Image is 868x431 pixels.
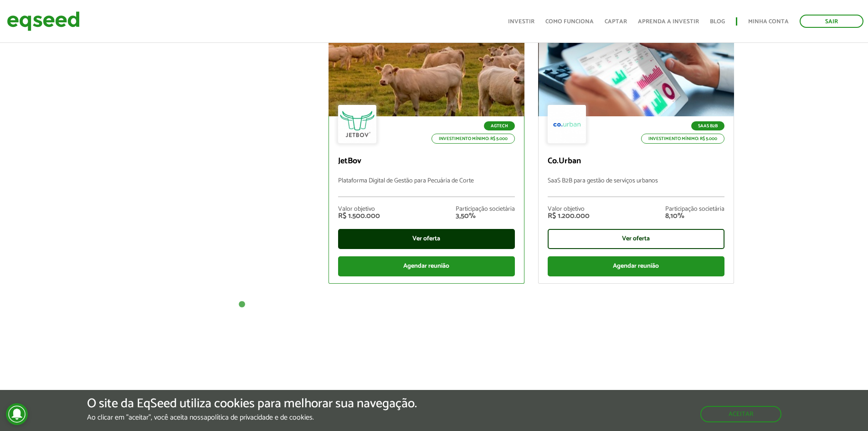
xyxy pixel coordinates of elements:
[237,300,247,309] button: 1 of 1
[548,177,724,197] p: SaaS B2B para gestão de serviços urbanos
[456,206,515,213] div: Participação societária
[456,213,515,220] div: 3,50%
[800,15,863,28] a: Sair
[87,413,417,422] p: Ao clicar em "aceitar", você aceita nossa .
[548,206,590,213] div: Valor objetivo
[545,19,594,25] a: Como funciona
[665,213,724,220] div: 8,10%
[338,229,515,249] div: Ver oferta
[7,9,80,33] img: EqSeed
[691,121,724,130] p: SaaS B2B
[548,256,724,276] div: Agendar reunião
[484,121,515,130] p: Agtech
[431,134,515,144] p: Investimento mínimo: R$ 5.000
[548,229,724,249] div: Ver oferta
[338,256,515,276] div: Agendar reunião
[641,134,724,144] p: Investimento mínimo: R$ 5.000
[338,213,380,220] div: R$ 1.500.000
[338,206,380,213] div: Valor objetivo
[710,19,725,25] a: Blog
[87,397,417,411] h5: O site da EqSeed utiliza cookies para melhorar sua navegação.
[700,406,781,422] button: Aceitar
[338,177,515,197] p: Plataforma Digital de Gestão para Pecuária de Corte
[638,19,699,25] a: Aprenda a investir
[329,23,524,284] a: Agtech Investimento mínimo: R$ 5.000 JetBov Plataforma Digital de Gestão para Pecuária de Corte V...
[605,19,627,25] a: Captar
[748,19,789,25] a: Minha conta
[338,156,515,166] p: JetBov
[548,156,724,166] p: Co.Urban
[508,19,534,25] a: Investir
[665,206,724,213] div: Participação societária
[207,414,313,421] a: política de privacidade e de cookies
[548,213,590,220] div: R$ 1.200.000
[538,23,734,284] a: SaaS B2B Investimento mínimo: R$ 5.000 Co.Urban SaaS B2B para gestão de serviços urbanos Valor ob...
